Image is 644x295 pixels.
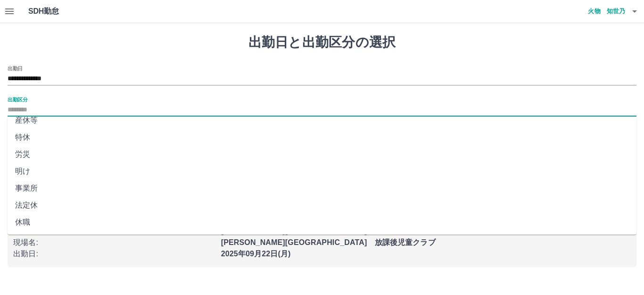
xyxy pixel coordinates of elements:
p: 現場名 : [13,237,215,248]
li: 産休等 [8,112,636,129]
b: [PERSON_NAME][GEOGRAPHIC_DATA] 放課後児童クラブ [221,238,436,246]
h1: 出勤日と出勤区分の選択 [8,34,636,51]
li: 休職 [8,214,636,231]
li: 法定休 [8,197,636,214]
li: 明け [8,163,636,180]
li: 事業所 [8,180,636,197]
li: 特休 [8,129,636,146]
li: 労災 [8,146,636,163]
p: 出勤日 : [13,248,215,260]
b: 2025年09月22日(月) [221,250,291,258]
label: 出勤区分 [8,96,27,103]
label: 出勤日 [8,65,23,72]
